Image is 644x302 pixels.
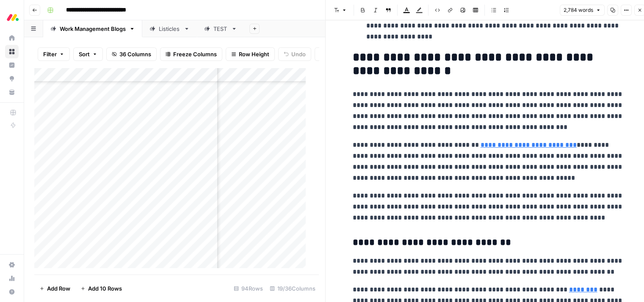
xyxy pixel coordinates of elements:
div: Work Management Blogs [60,25,126,33]
span: Sort [79,50,90,58]
a: Browse [5,45,19,58]
div: TEST [213,25,228,33]
button: Help + Support [5,285,19,299]
button: Freeze Columns [160,47,222,61]
a: Settings [5,258,19,272]
button: Undo [278,47,311,61]
button: Add 10 Rows [75,282,127,295]
a: Home [5,31,19,45]
span: 2,784 words [564,6,593,14]
span: 36 Columns [119,50,151,58]
span: Filter [43,50,57,58]
button: Add Row [34,282,75,295]
a: Usage [5,272,19,285]
span: Freeze Columns [173,50,217,58]
button: Row Height [226,47,275,61]
a: Opportunities [5,72,19,85]
div: 19/36 Columns [266,282,319,295]
a: TEST [197,20,244,37]
a: Insights [5,58,19,72]
img: Monday.com Logo [5,10,20,25]
div: Listicles [159,25,180,33]
div: 94 Rows [230,282,266,295]
button: Sort [73,47,103,61]
a: Listicles [142,20,197,37]
span: Add Row [47,284,70,293]
a: Your Data [5,85,19,99]
span: Undo [291,50,306,58]
button: Workspace: Monday.com [5,7,19,28]
button: 36 Columns [106,47,157,61]
span: Add 10 Rows [88,284,122,293]
button: 2,784 words [560,5,605,16]
span: Row Height [239,50,269,58]
button: Filter [38,47,70,61]
a: Work Management Blogs [43,20,142,37]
